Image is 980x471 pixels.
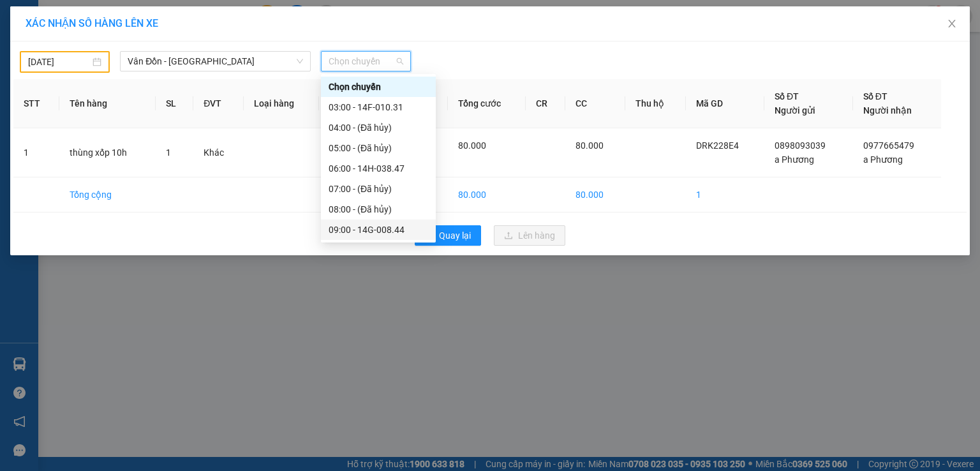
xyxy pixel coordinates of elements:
[863,91,887,101] span: Số ĐT
[775,140,826,151] span: 0898093039
[319,79,382,128] th: Ghi chú
[686,79,764,128] th: Mã GD
[329,141,428,155] div: 05:00 - (Đã hủy)
[321,77,436,97] div: Chọn chuyến
[863,140,914,151] span: 0977665479
[329,223,428,237] div: 09:00 - 14G-008.44
[947,19,957,29] span: close
[13,79,59,128] th: STT
[439,228,471,243] span: Quay lại
[494,225,565,246] button: uploadLên hàng
[13,128,59,177] td: 1
[775,91,799,101] span: Số ĐT
[565,79,625,128] th: CC
[863,105,912,116] span: Người nhận
[686,177,764,213] td: 1
[244,79,319,128] th: Loại hàng
[863,154,903,165] span: a Phương
[59,177,156,213] td: Tổng cộng
[934,6,970,42] button: Close
[329,161,428,176] div: 06:00 - 14H-038.47
[775,154,814,165] span: a Phương
[329,100,428,114] div: 03:00 - 14F-010.31
[156,79,193,128] th: SL
[59,79,156,128] th: Tên hàng
[329,52,403,71] span: Chọn chuyến
[448,79,526,128] th: Tổng cước
[166,147,171,158] span: 1
[775,105,815,116] span: Người gửi
[625,79,686,128] th: Thu hộ
[575,140,604,151] span: 80.000
[329,202,428,216] div: 08:00 - (Đã hủy)
[26,17,158,29] span: XÁC NHẬN SỐ HÀNG LÊN XE
[329,182,428,196] div: 07:00 - (Đã hủy)
[193,128,244,177] td: Khác
[526,79,565,128] th: CR
[448,177,526,213] td: 80.000
[415,225,481,246] button: rollbackQuay lại
[329,80,428,94] div: Chọn chuyến
[696,140,739,151] span: DRK228E4
[193,79,244,128] th: ĐVT
[565,177,625,213] td: 80.000
[296,57,304,65] span: down
[329,121,428,135] div: 04:00 - (Đã hủy)
[458,140,486,151] span: 80.000
[28,55,90,69] input: 12/10/2025
[59,128,156,177] td: thùng xốp 10h
[128,52,303,71] span: Vân Đồn - Hà Nội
